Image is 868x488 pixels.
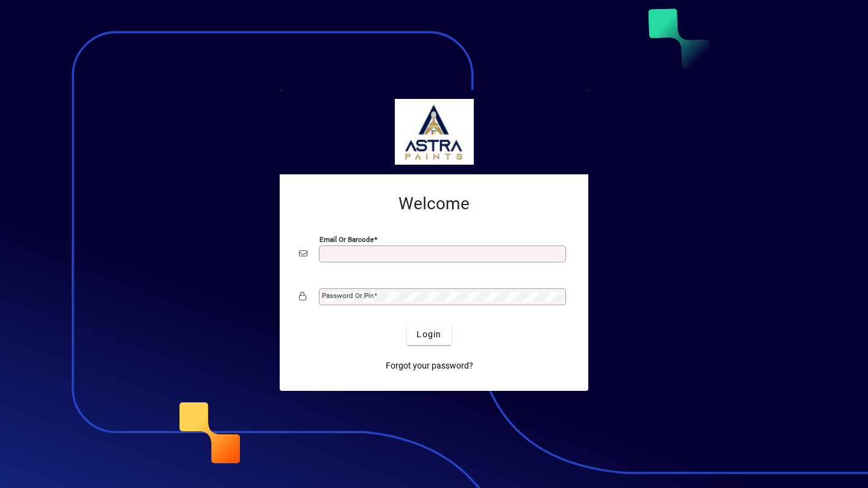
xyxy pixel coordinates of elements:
[319,235,374,244] mat-label: Email or Barcode
[407,323,451,345] button: Login
[322,291,374,300] mat-label: Password or Pin
[381,355,478,376] a: Forgot your password?
[386,360,473,372] span: Forgot your password?
[299,194,569,214] h2: Welcome
[417,328,441,341] span: Login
